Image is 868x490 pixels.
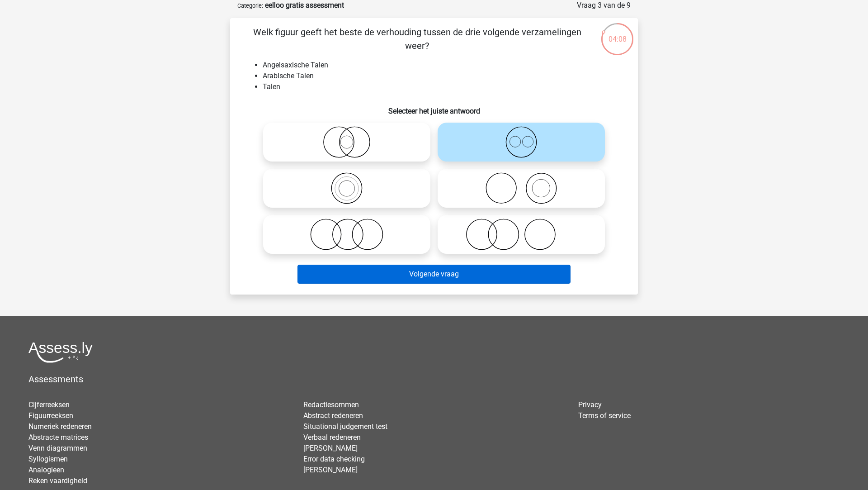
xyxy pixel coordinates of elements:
[303,433,361,442] a: Verbaal redeneren
[303,422,387,431] a: Situational judgement test
[578,411,631,420] a: Terms of service
[600,22,634,45] div: 04:08
[245,100,623,115] h6: Selecteer het juiste antwoord
[578,400,602,409] a: Privacy
[263,60,623,71] li: Angelsaxische Talen
[265,1,344,10] strong: eelloo gratis assessment
[28,374,840,385] h5: Assessments
[245,25,590,52] p: Welk figuur geeft het beste de verhouding tussen de drie volgende verzamelingen weer?
[303,411,363,420] a: Abstract redeneren
[28,342,93,363] img: Assessly logo
[28,466,64,474] a: Analogieen
[263,81,623,92] li: Talen
[28,476,87,485] a: Reken vaardigheid
[28,455,68,463] a: Syllogismen
[28,433,88,442] a: Abstracte matrices
[28,411,73,420] a: Figuurreeksen
[303,466,358,474] a: [PERSON_NAME]
[297,265,571,284] button: Volgende vraag
[28,444,87,452] a: Venn diagrammen
[303,455,365,463] a: Error data checking
[263,71,623,81] li: Arabische Talen
[28,422,92,431] a: Numeriek redeneren
[237,2,263,9] small: Categorie:
[303,444,358,452] a: [PERSON_NAME]
[303,400,359,409] a: Redactiesommen
[28,400,70,409] a: Cijferreeksen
